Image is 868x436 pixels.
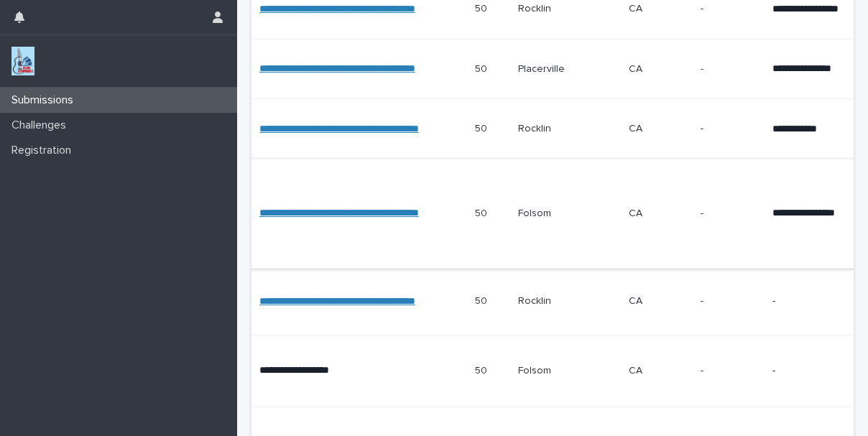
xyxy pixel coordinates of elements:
p: 50 [475,205,490,220]
p: Rocklin [518,3,617,15]
p: Placerville [518,63,617,75]
p: CA [629,3,689,15]
p: Folsom [518,208,617,220]
p: Rocklin [518,123,617,135]
p: Registration [6,144,83,157]
p: 50 [475,362,490,377]
p: 50 [475,120,490,135]
p: CA [629,63,689,75]
p: 50 [475,292,490,307]
p: Challenges [6,119,78,132]
p: - [701,295,761,307]
p: CA [629,295,689,307]
p: Submissions [6,93,85,107]
p: - [701,123,761,135]
p: Folsom [518,365,617,377]
p: CA [629,123,689,135]
p: Rocklin [518,295,617,307]
p: 50 [475,60,490,75]
img: jxsLJbdS1eYBI7rVAS4p [11,47,34,75]
p: - [701,3,761,15]
p: CA [629,365,689,377]
p: - [701,208,761,220]
p: - [701,365,761,377]
p: CA [629,208,689,220]
p: - [701,63,761,75]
